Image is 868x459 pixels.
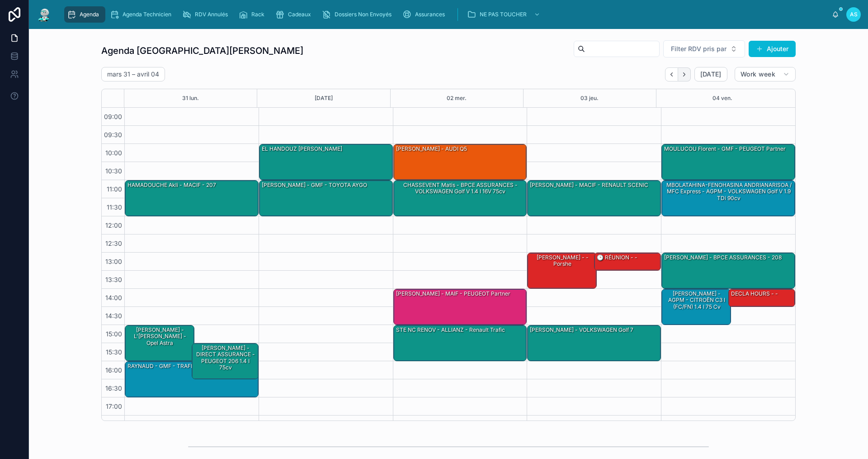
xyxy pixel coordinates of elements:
[80,11,99,18] span: Agenda
[103,149,124,157] span: 10:00
[125,325,194,361] div: [PERSON_NAME] - L'[PERSON_NAME] - Opel Astra
[663,290,730,311] div: [PERSON_NAME] - AGPM - CITROËN C3 I (FC/FN) 1.4 i 75 cv
[480,11,527,18] span: NE PAS TOUCHER
[125,362,258,397] div: RAYNAUD - GMF - TRAFIC
[103,366,124,374] span: 16:00
[319,6,398,23] a: Dossiers Non Envoyés
[259,144,392,180] div: EL HANDOUZ [PERSON_NAME]
[192,344,258,379] div: [PERSON_NAME] - DIRECT ASSURANCE - PEUGEOT 206 1.4 i 75cv
[103,258,124,265] span: 13:00
[395,326,506,334] div: STE NC RENOV - ALLIANZ - Renault trafic
[335,11,392,18] span: Dossiers Non Envoyés
[60,5,832,24] div: scrollable content
[259,181,392,216] div: [PERSON_NAME] - GMF - TOYOTA AYGO
[104,421,124,428] span: 17:30
[195,11,228,18] span: RDV Annulés
[394,289,527,325] div: [PERSON_NAME] - MAIF - PEUGEOT Partner
[529,253,596,268] div: [PERSON_NAME] - - porshe
[394,144,527,180] div: [PERSON_NAME] - AUDI Q5
[415,11,445,18] span: Assurances
[663,253,783,262] div: [PERSON_NAME] - BPCE ASSURANCES - 208
[104,203,124,211] span: 11:30
[103,167,124,175] span: 10:30
[663,145,787,153] div: MOULUCOU Florent - GMF - PEUGEOT Partner
[596,253,638,262] div: 🕒 RÉUNION - -
[103,384,124,392] span: 16:30
[394,181,527,216] div: CHASSEVENT Matis - BPCE ASSURANCES - VOLKSWAGEN Golf V 1.4 i 16V 75cv
[36,7,52,22] img: App logo
[127,362,197,370] div: RAYNAUD - GMF - TRAFIC
[127,326,193,347] div: [PERSON_NAME] - L'[PERSON_NAME] - Opel Astra
[315,89,333,107] button: [DATE]
[394,325,527,361] div: STE NC RENOV - ALLIANZ - Renault trafic
[273,6,317,23] a: Cadeaux
[251,11,264,18] span: Rack
[127,181,217,189] div: HAMADOUCHE Akli - MACIF - 207
[261,145,343,153] div: EL HANDOUZ [PERSON_NAME]
[529,326,634,334] div: [PERSON_NAME] - VOLKSWAGEN Golf 7
[236,6,271,23] a: Rack
[104,402,124,410] span: 17:00
[104,185,124,193] span: 11:00
[735,67,796,81] button: Work week
[662,289,731,325] div: [PERSON_NAME] - AGPM - CITROËN C3 I (FC/FN) 1.4 i 75 cv
[395,290,511,298] div: [PERSON_NAME] - MAIF - PEUGEOT Partner
[288,11,311,18] span: Cadeaux
[107,6,178,23] a: Agenda Technicien
[103,239,124,247] span: 12:30
[729,289,795,306] div: DECLA HOURS - -
[102,113,124,120] span: 09:00
[447,89,467,107] button: 02 mer.
[749,41,796,57] button: Ajouter
[528,253,596,288] div: [PERSON_NAME] - - porshe
[101,44,303,57] h1: Agenda [GEOGRAPHIC_DATA][PERSON_NAME]
[103,294,124,301] span: 14:00
[261,181,368,189] div: [PERSON_NAME] - GMF - TOYOTA AYGO
[395,145,468,153] div: [PERSON_NAME] - AUDI Q5
[103,276,124,283] span: 13:30
[102,131,124,139] span: 09:30
[64,6,105,23] a: Agenda
[193,344,258,372] div: [PERSON_NAME] - DIRECT ASSURANCE - PEUGEOT 206 1.4 i 75cv
[395,181,526,196] div: CHASSEVENT Matis - BPCE ASSURANCES - VOLKSWAGEN Golf V 1.4 i 16V 75cv
[730,290,779,298] div: DECLA HOURS - -
[107,70,159,79] h2: mars 31 – avril 04
[125,181,258,216] div: HAMADOUCHE Akli - MACIF - 207
[400,6,451,23] a: Assurances
[741,70,775,78] span: Work week
[104,348,124,356] span: 15:30
[580,89,599,107] button: 03 jeu.
[663,181,794,202] div: MBOLATAHINA-FENOHASINA ANDRIANARISOA / MFC Express - AGPM - VOLKSWAGEN Golf V 1.9 TDi 90cv
[594,253,660,270] div: 🕒 RÉUNION - -
[663,40,745,57] button: Select Button
[850,11,858,18] span: AS
[528,325,660,361] div: [PERSON_NAME] - VOLKSWAGEN Golf 7
[665,67,678,81] button: Back
[529,181,649,189] div: [PERSON_NAME] - MACIF - RENAULT SCENIC
[123,11,171,18] span: Agenda Technicien
[103,221,124,229] span: 12:00
[182,89,199,107] button: 31 lun.
[662,144,795,180] div: MOULUCOU Florent - GMF - PEUGEOT Partner
[464,6,545,23] a: NE PAS TOUCHER
[671,44,726,53] span: Filter RDV pris par
[662,253,795,288] div: [PERSON_NAME] - BPCE ASSURANCES - 208
[104,330,124,338] span: 15:00
[179,6,234,23] a: RDV Annulés
[662,181,795,216] div: MBOLATAHINA-FENOHASINA ANDRIANARISOA / MFC Express - AGPM - VOLKSWAGEN Golf V 1.9 TDi 90cv
[700,70,722,78] span: [DATE]
[103,312,124,320] span: 14:30
[528,181,660,216] div: [PERSON_NAME] - MACIF - RENAULT SCENIC
[678,67,691,81] button: Next
[694,67,727,81] button: [DATE]
[712,89,732,107] button: 04 ven.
